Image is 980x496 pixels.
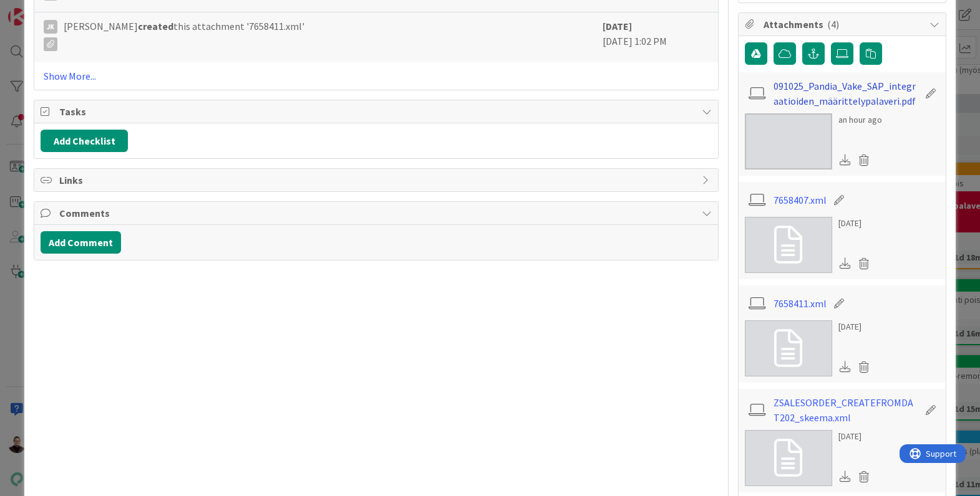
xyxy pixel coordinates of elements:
div: [DATE] [838,430,875,443]
a: ZSALESORDER_CREATEFROMDAT202_skeema.xml [774,395,918,425]
div: [DATE] [838,217,875,230]
a: Show More... [44,69,708,83]
span: Tasks [59,104,695,119]
div: an hour ago [838,113,882,126]
div: Download [838,152,852,168]
span: ( 4 ) [827,18,839,31]
span: [PERSON_NAME] this attachment '7658411.xml' [64,19,304,51]
div: JK [44,20,57,34]
span: Links [59,173,695,188]
div: Download [838,255,852,272]
span: Support [26,2,57,17]
span: Attachments [764,17,923,32]
span: Comments [59,206,695,221]
a: 7658411.xml [774,296,827,311]
div: [DATE] [838,320,875,333]
b: created [138,20,173,32]
div: Download [838,359,852,375]
a: 091025_Pandia_Vake_SAP_integraatioiden_määrittelypalaveri.pdf [774,79,918,108]
button: Add Comment [41,231,121,254]
div: [DATE] 1:02 PM [603,19,709,56]
button: Add Checklist [41,130,128,152]
div: Download [838,469,852,485]
b: [DATE] [603,20,632,32]
a: 7658407.xml [774,193,827,207]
